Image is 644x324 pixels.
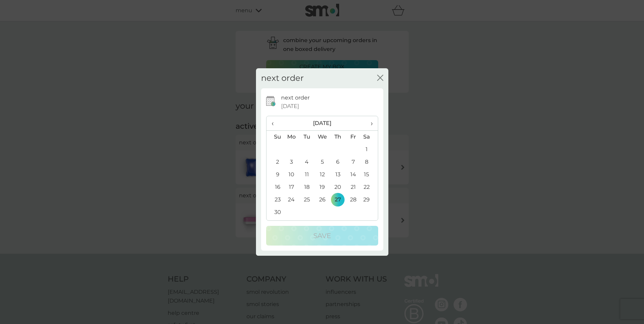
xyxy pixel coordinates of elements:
[361,181,378,194] td: 22
[299,130,314,143] th: Tu
[314,156,330,168] td: 5
[261,73,304,83] h2: next order
[266,168,284,181] td: 9
[346,156,361,168] td: 7
[366,116,372,130] span: ›
[266,194,284,206] td: 23
[361,156,378,168] td: 8
[314,168,330,181] td: 12
[266,226,378,246] button: Save
[284,168,299,181] td: 10
[346,194,361,206] td: 28
[266,130,284,143] th: Su
[299,168,314,181] td: 11
[314,194,330,206] td: 26
[284,130,299,143] th: Mo
[330,168,345,181] td: 13
[361,168,378,181] td: 15
[377,75,383,82] button: close
[281,102,299,111] span: [DATE]
[284,116,361,131] th: [DATE]
[299,156,314,168] td: 4
[266,181,284,194] td: 16
[314,130,330,143] th: We
[281,93,310,102] p: next order
[284,194,299,206] td: 24
[330,130,345,143] th: Th
[330,194,345,206] td: 27
[299,194,314,206] td: 25
[346,168,361,181] td: 14
[361,130,378,143] th: Sa
[314,181,330,194] td: 19
[346,130,361,143] th: Fr
[266,206,284,219] td: 30
[272,116,279,130] span: ‹
[266,156,284,168] td: 2
[346,181,361,194] td: 21
[361,143,378,156] td: 1
[361,194,378,206] td: 29
[284,156,299,168] td: 3
[330,156,345,168] td: 6
[284,181,299,194] td: 17
[313,230,331,241] p: Save
[299,181,314,194] td: 18
[330,181,345,194] td: 20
